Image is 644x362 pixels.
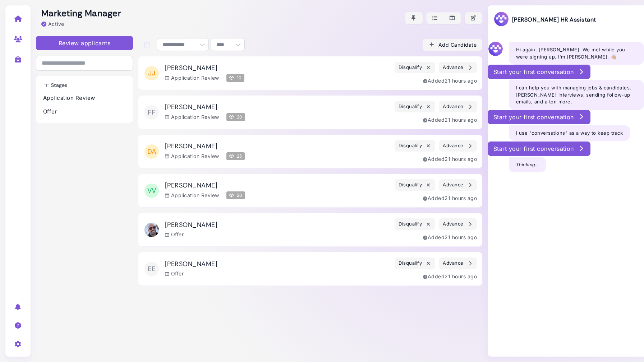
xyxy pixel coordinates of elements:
div: Disqualify [399,181,431,189]
div: Application Review [165,191,219,199]
time: Aug 22, 2025 [445,117,477,123]
img: Megan Score [229,193,234,198]
button: Disqualify [395,257,435,269]
h3: [PERSON_NAME] [165,221,217,229]
div: Start your first conversation [493,144,585,153]
button: Advance [439,218,477,230]
p: Offer [43,108,126,116]
time: Aug 22, 2025 [445,78,477,84]
button: Advance [439,179,477,191]
div: Added [423,155,477,163]
button: Disqualify [395,101,435,112]
span: JJ [144,66,159,80]
img: Megan Score [229,115,234,120]
div: Advance [443,103,473,111]
button: Start your first conversation [488,110,590,124]
div: Review applicants [59,39,110,47]
button: Disqualify [395,179,435,191]
time: Aug 22, 2025 [445,273,477,279]
div: Added [423,194,477,202]
button: Disqualify [395,62,435,73]
h3: [PERSON_NAME] [165,260,217,268]
div: Application Review [165,74,219,82]
button: Start your first conversation [488,141,590,156]
span: EE [144,262,159,276]
time: Aug 22, 2025 [445,195,477,201]
div: Disqualify [399,64,431,71]
div: Disqualify [399,103,431,111]
span: 25 [226,152,245,160]
h3: [PERSON_NAME] [165,64,244,72]
div: Advance [443,64,473,71]
div: Added [423,77,477,84]
div: Hi again, [PERSON_NAME]. We met while you were signing up. I'm [PERSON_NAME]. 👋🏼 [509,42,644,65]
h2: Marketing Manager [41,8,121,19]
time: Aug 22, 2025 [445,156,477,162]
time: Aug 22, 2025 [445,234,477,240]
div: Active [41,20,64,28]
i: Thinking... [516,162,539,167]
div: Advance [443,181,473,189]
div: Added [423,233,477,241]
h3: [PERSON_NAME] [165,143,245,150]
button: Advance [439,101,477,112]
span: VV [144,184,159,198]
div: Advance [443,142,473,150]
button: Advance [439,62,477,73]
div: Disqualify [399,142,431,150]
div: Start your first conversation [493,68,585,76]
span: 20 [226,191,245,199]
h3: Stages [40,82,71,88]
div: Offer [165,231,184,238]
h3: [PERSON_NAME] HR Assistant [493,11,596,28]
button: Disqualify [395,218,435,230]
button: Advance [439,257,477,269]
div: Added [423,273,477,280]
p: Application Review [43,94,126,102]
div: Advance [443,221,473,228]
div: Advance [443,260,473,267]
button: Advance [439,140,477,152]
img: Megan Score [229,154,234,159]
div: Application Review [165,152,219,160]
div: I can help you with managing jobs & candidates, [PERSON_NAME] interviews, sending follow-up email... [509,80,644,110]
button: Start your first conversation [488,65,590,79]
button: Disqualify [395,140,435,152]
span: FF [144,105,159,120]
span: 10 [226,74,244,82]
span: 20 [226,113,245,121]
div: Add Candidate [428,41,477,48]
div: Disqualify [399,260,431,267]
div: Added [423,116,477,124]
span: DA [144,144,159,159]
div: Offer [165,270,184,277]
div: Application Review [165,113,219,121]
h3: [PERSON_NAME] [165,182,245,190]
h3: [PERSON_NAME] [165,103,245,111]
div: I use "conversations" as a way to keep track [509,125,630,141]
img: Megan Score [229,75,234,80]
div: Disqualify [399,221,431,228]
button: Add Candidate [423,39,482,51]
button: Review applicants [36,36,133,50]
div: Start your first conversation [493,113,585,121]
